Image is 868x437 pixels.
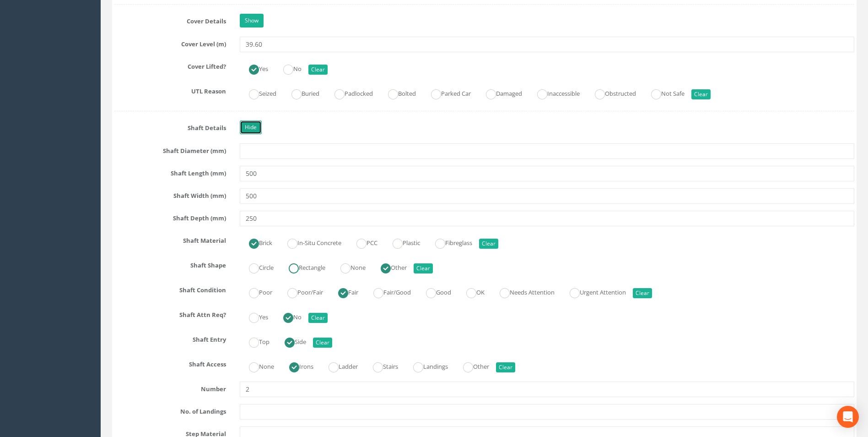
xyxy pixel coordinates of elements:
[108,233,233,245] label: Shaft Material
[364,285,411,298] label: Fair/Good
[426,235,472,249] label: Fibreglass
[108,14,233,26] label: Cover Details
[108,59,233,71] label: Cover Lifted?
[633,288,652,298] button: Clear
[364,359,398,372] label: Stairs
[274,61,302,75] label: No
[278,235,341,249] label: In-Situ Concrete
[240,359,274,372] label: None
[240,260,274,273] label: Circle
[240,120,262,134] a: Hide
[274,310,302,323] label: No
[422,86,471,99] label: Parked Car
[454,359,489,372] label: Other
[240,235,272,249] label: Brick
[240,285,272,298] label: Poor
[240,61,268,75] label: Yes
[308,65,328,75] button: Clear
[240,86,276,99] label: Seized
[282,86,319,99] label: Buried
[414,263,433,273] button: Clear
[379,86,416,99] label: Bolted
[278,285,323,298] label: Poor/Fair
[108,84,233,96] label: UTL Reason
[280,359,313,372] label: Irons
[275,334,306,348] label: Side
[325,86,373,99] label: Padlocked
[642,86,685,99] label: Not Safe
[108,307,233,319] label: Shaft Attn Req?
[457,285,485,298] label: OK
[372,260,407,273] label: Other
[108,258,233,270] label: Shaft Shape
[108,283,233,295] label: Shaft Condition
[108,404,233,416] label: No. of Landings
[383,235,420,249] label: Plastic
[108,166,233,178] label: Shaft Length (mm)
[528,86,580,99] label: Inaccessible
[319,359,358,372] label: Ladder
[108,211,233,223] label: Shaft Depth (mm)
[108,188,233,200] label: Shaft Width (mm)
[329,285,358,298] label: Fair
[108,143,233,155] label: Shaft Diameter (mm)
[417,285,451,298] label: Good
[491,285,555,298] label: Needs Attention
[108,37,233,49] label: Cover Level (m)
[331,260,366,273] label: None
[404,359,448,372] label: Landings
[108,382,233,393] label: Number
[240,310,268,323] label: Yes
[240,334,270,348] label: Top
[108,357,233,369] label: Shaft Access
[691,89,711,99] button: Clear
[308,313,328,323] button: Clear
[108,332,233,344] label: Shaft Entry
[561,285,626,298] label: Urgent Attention
[108,120,233,132] label: Shaft Details
[240,14,264,27] a: Show
[496,362,515,372] button: Clear
[837,406,859,428] div: Open Intercom Messenger
[586,86,636,99] label: Obstructed
[477,86,522,99] label: Damaged
[280,260,325,273] label: Rectangle
[347,235,377,249] label: PCC
[479,239,498,249] button: Clear
[313,338,332,348] button: Clear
